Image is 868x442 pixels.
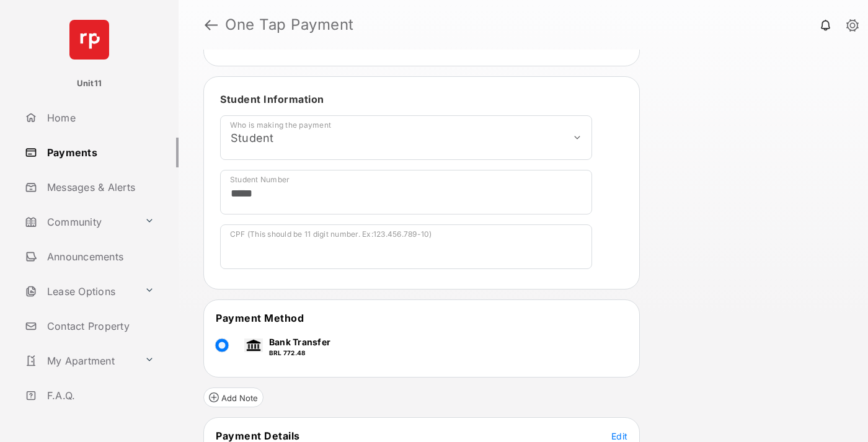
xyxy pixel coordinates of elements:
[244,338,263,352] img: bank.png
[220,93,324,105] span: Student Information
[20,207,139,237] a: Community
[216,430,300,442] span: Payment Details
[20,242,179,272] a: Announcements
[20,172,179,202] a: Messages & Alerts
[269,335,330,348] p: Bank Transfer
[20,138,179,167] a: Payments
[20,346,139,376] a: My Apartment
[20,103,179,133] a: Home
[225,17,354,32] strong: One Tap Payment
[20,381,179,410] a: F.A.Q.
[611,431,627,441] span: Edit
[20,311,179,341] a: Contact Property
[216,312,304,324] span: Payment Method
[69,20,109,60] img: svg+xml;base64,PHN2ZyB4bWxucz0iaHR0cDovL3d3dy53My5vcmcvMjAwMC9zdmciIHdpZHRoPSI2NCIgaGVpZ2h0PSI2NC...
[77,77,102,90] p: Unit11
[611,430,627,442] button: Edit
[20,276,139,306] a: Lease Options
[203,387,263,407] button: Add Note
[269,348,330,358] p: BRL 772.48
